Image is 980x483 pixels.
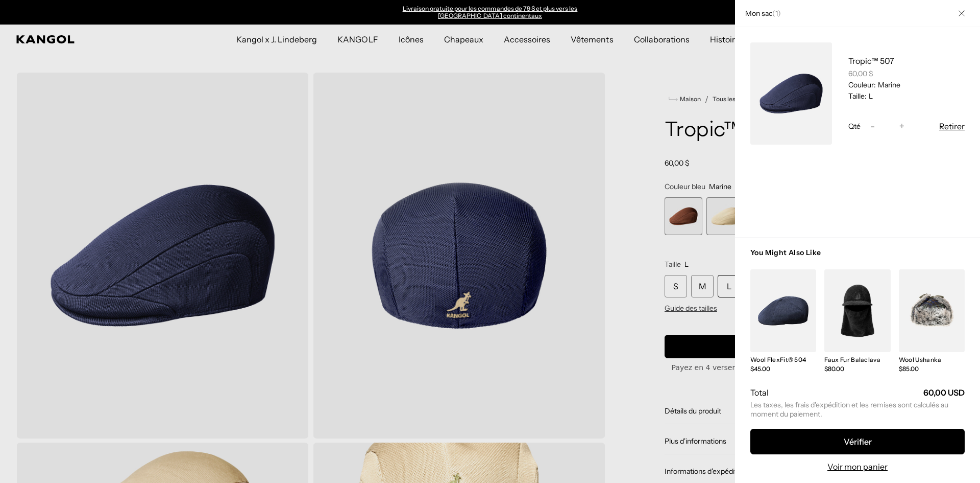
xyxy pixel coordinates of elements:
font: Mon sac [745,9,772,18]
font: Total [750,387,769,398]
font: Vérifier [844,436,872,447]
a: Wool Ushanka [899,356,942,363]
font: Qté [848,122,861,131]
button: - [865,120,880,132]
font: Les taxes, les frais d'expédition et les remises sont calculés au moment du paiement. [750,400,948,419]
font: 1 [775,9,778,18]
font: Marine [878,80,900,89]
font: L [869,91,873,101]
font: ( [772,9,775,18]
font: - [870,121,875,132]
font: ) [778,9,781,18]
span: $80.00 [824,365,844,373]
h3: You Might Also Like [750,248,965,269]
button: Vérifier [750,429,965,454]
font: 60,00 USD [923,387,965,398]
font: Retirer [939,121,965,131]
input: Quantité pour Tropic™ 507 [880,120,894,132]
span: $85.00 [899,365,919,373]
a: Wool FlexFit® 504 [750,356,806,363]
font: Couleur: [848,80,876,89]
span: $45.00 [750,365,770,373]
a: Faux Fur Balaclava [824,356,880,363]
font: Voir mon panier [827,462,888,472]
font: 60,00 $ [848,69,873,78]
font: Taille: [848,91,867,101]
button: Retirer Tropic™ 507 - Bleu marine / L [939,120,965,132]
font: + [899,121,904,132]
button: + [894,120,910,132]
a: Voir mon panier [827,461,888,473]
a: Tropic™ 507 [848,56,894,66]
